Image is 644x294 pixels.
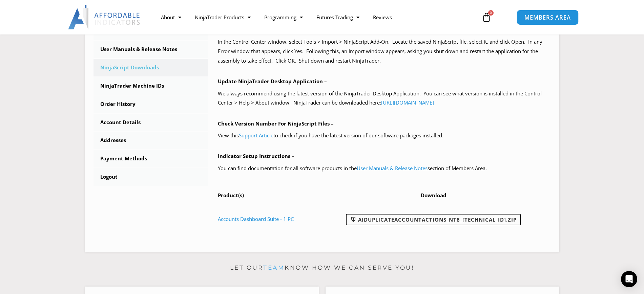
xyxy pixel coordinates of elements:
a: MEMBERS AREA [517,9,579,25]
b: Update NinjaTrader Desktop Application – [218,78,327,85]
a: Reviews [366,9,399,25]
a: 0 [472,7,501,27]
a: Support Article [239,132,273,139]
a: [URL][DOMAIN_NAME] [381,99,434,106]
p: In the Control Center window, select Tools > Import > NinjaScript Add-On. Locate the saved NinjaS... [218,37,551,66]
p: Let our know how we can serve you! [85,263,559,273]
a: NinjaScript Downloads [94,59,208,76]
nav: Menu [154,9,474,25]
a: Programming [257,9,310,25]
span: 0 [488,10,494,16]
a: Account Details [94,114,208,131]
a: Addresses [94,132,208,149]
p: View this to check if you have the latest version of our software packages installed. [218,131,551,140]
a: NinjaTrader Products [188,9,257,25]
p: You can find documentation for all software products in the section of Members Area. [218,164,551,173]
a: About [154,9,188,25]
a: team [263,264,285,271]
nav: Account pages [94,22,208,186]
img: LogoAI | Affordable Indicators – NinjaTrader [68,5,141,29]
b: Check Version Number For NinjaScript Files – [218,120,334,127]
a: User Manuals & Release Notes [94,41,208,58]
p: We always recommend using the latest version of the NinjaTrader Desktop Application. You can see ... [218,89,551,108]
span: Product(s) [218,192,244,199]
b: Indicator Setup Instructions – [218,153,294,159]
a: User Manuals & Release Notes [357,165,428,172]
span: Download [421,192,446,199]
a: Accounts Dashboard Suite - 1 PC [218,216,294,222]
span: MEMBERS AREA [524,15,571,20]
a: Logout [94,168,208,186]
a: AIDuplicateAccountActions_NT8_[TECHNICAL_ID].zip [346,214,521,225]
div: Open Intercom Messenger [621,271,637,287]
a: Futures Trading [310,9,366,25]
a: Order History [94,95,208,113]
a: Payment Methods [94,150,208,167]
a: NinjaTrader Machine IDs [94,77,208,95]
